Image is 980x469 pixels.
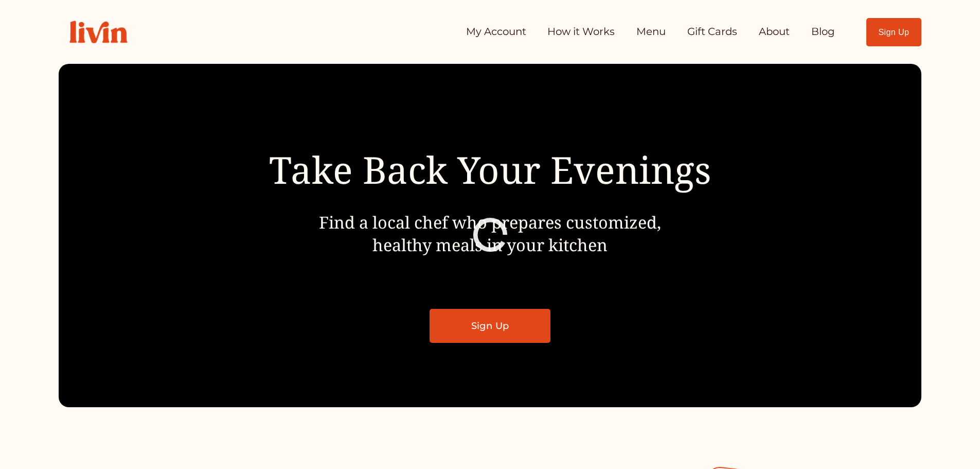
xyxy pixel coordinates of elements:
[636,22,666,42] a: Menu
[759,22,790,42] a: About
[687,22,737,42] a: Gift Cards
[811,22,835,42] a: Blog
[59,10,138,54] img: Livin
[269,144,711,195] span: Take Back Your Evenings
[466,22,526,42] a: My Account
[547,22,615,42] a: How it Works
[866,18,921,46] a: Sign Up
[319,211,661,256] span: Find a local chef who prepares customized, healthy meals in your kitchen
[430,309,550,343] a: Sign Up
